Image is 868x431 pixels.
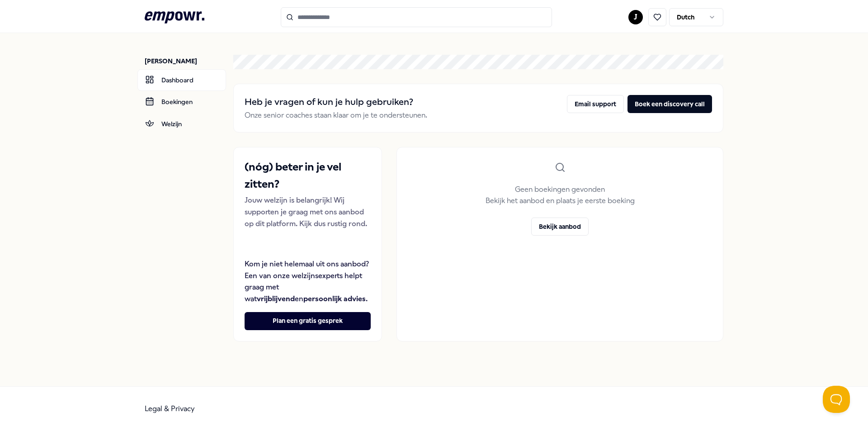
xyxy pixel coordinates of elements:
[627,95,712,113] button: Boek een discovery call
[567,95,624,113] button: Email support
[245,158,371,193] h2: (nóg) beter in je vel zitten?
[245,109,427,121] p: Onze senior coaches staan klaar om je te ondersteunen.
[486,184,635,207] p: Geen boekingen gevonden Bekijk het aanbod en plaats je eerste boeking
[245,95,427,109] h2: Heb je vragen of kun je hulp gebruiken?
[567,95,624,121] a: Email support
[145,57,226,66] p: [PERSON_NAME]
[245,194,371,229] p: Jouw welzijn is belangrijk! Wij supporten je graag met ons aanbod op dit platform. Kijk dus rusti...
[628,10,643,24] button: J
[303,294,366,303] strong: persoonlijk advies
[823,386,850,413] iframe: Help Scout Beacon - Open
[137,69,226,91] a: Dashboard
[245,312,371,330] button: Plan een gratis gesprek
[281,7,552,27] input: Search for products, categories or subcategories
[137,113,226,135] a: Welzijn
[245,258,371,304] p: Kom je niet helemaal uit ons aanbod? Een van onze welzijnsexperts helpt graag met wat en .
[257,294,295,303] strong: vrijblijvend
[145,404,195,413] a: Legal & Privacy
[531,218,589,236] button: Bekijk aanbod
[137,91,226,113] a: Boekingen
